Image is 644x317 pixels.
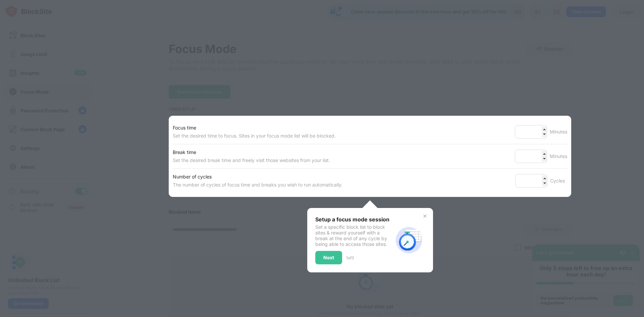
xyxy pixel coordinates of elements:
div: Focus time [173,124,336,132]
div: Set a specific block list to block sites & reward yourself with a break at the end of any cycle b... [315,224,393,247]
div: Set the desired time to focus. Sites in your focus mode list will be blocked. [173,132,336,140]
div: The number of cycles of focus time and breaks you wish to run automatically. [173,181,342,189]
div: Setup a focus mode session [315,216,393,223]
div: Next [323,255,334,260]
div: 1 of 3 [346,255,354,260]
div: Minutes [550,128,567,136]
div: Number of cycles [173,173,342,181]
img: x-button.svg [422,213,428,219]
div: Cycles [550,177,567,185]
div: Break time [173,148,330,156]
div: Set the desired break time and freely visit those websites from your list. [173,156,330,164]
div: Minutes [550,152,567,160]
img: focus-mode-timer.svg [393,224,425,256]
